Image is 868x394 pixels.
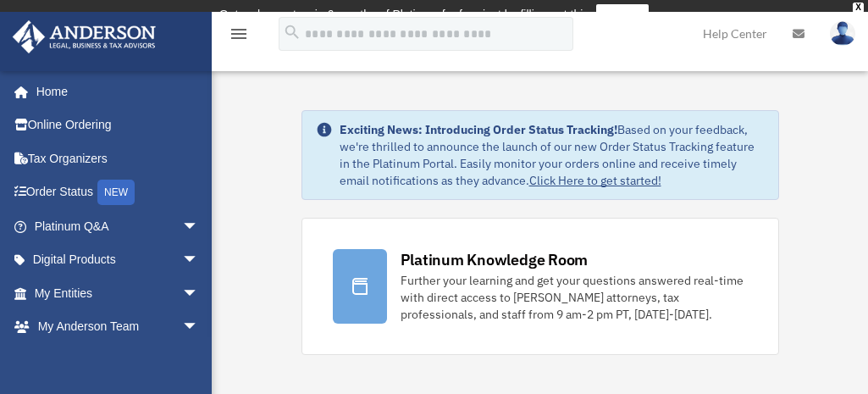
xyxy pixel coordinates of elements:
[401,272,748,323] div: Further your learning and get your questions answered real-time with direct access to [PERSON_NAM...
[283,23,301,42] i: search
[182,243,216,278] span: arrow_drop_down
[830,21,855,46] img: User Pic
[182,310,216,345] span: arrow_drop_down
[401,249,589,270] div: Platinum Knowledge Room
[853,3,864,13] div: close
[182,276,216,311] span: arrow_drop_down
[182,209,216,244] span: arrow_drop_down
[301,218,779,355] a: Platinum Knowledge Room Further your learning and get your questions answered real-time with dire...
[12,243,224,277] a: Digital Productsarrow_drop_down
[8,20,161,53] img: Anderson Advisors Platinum Portal
[12,75,216,108] a: Home
[12,209,224,243] a: Platinum Q&Aarrow_drop_down
[12,310,224,344] a: My Anderson Teamarrow_drop_down
[12,108,224,142] a: Online Ordering
[229,24,249,44] i: menu
[12,175,224,210] a: Order StatusNEW
[529,173,661,188] a: Click Here to get started!
[596,4,649,25] a: survey
[229,30,249,44] a: menu
[12,276,224,310] a: My Entitiesarrow_drop_down
[97,180,135,205] div: NEW
[219,4,589,25] div: Get a chance to win 6 months of Platinum for free just by filling out this
[12,142,224,175] a: Tax Organizers
[340,121,765,189] div: Based on your feedback, we're thrilled to announce the launch of our new Order Status Tracking fe...
[340,122,617,137] strong: Exciting News: Introducing Order Status Tracking!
